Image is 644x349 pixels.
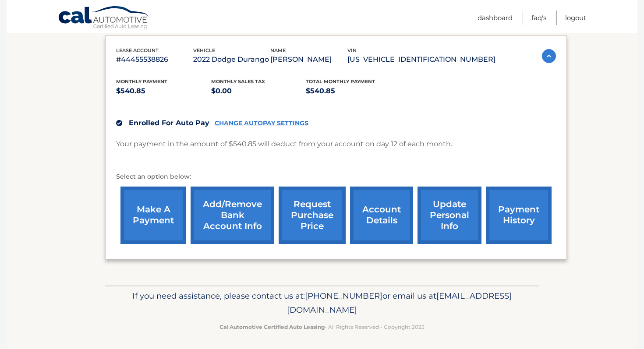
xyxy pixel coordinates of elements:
[306,78,375,85] span: Total Monthly Payment
[193,53,270,66] p: 2022 Dodge Durango
[565,11,586,25] a: Logout
[191,187,274,244] a: Add/Remove bank account info
[542,49,556,63] img: accordion-active.svg
[116,120,122,126] img: check.svg
[305,291,382,301] span: [PHONE_NUMBER]
[486,187,552,244] a: payment history
[270,47,286,53] span: name
[418,187,481,244] a: update personal info
[478,11,513,25] a: Dashboard
[270,53,347,66] p: [PERSON_NAME]
[129,119,209,127] span: Enrolled For Auto Pay
[116,53,193,66] p: #44455538826
[111,322,533,331] p: - All Rights Reserved - Copyright 2025
[58,6,150,31] a: Cal Automotive
[279,187,346,244] a: request purchase price
[350,187,413,244] a: account details
[531,11,546,25] a: FAQ's
[116,138,452,150] p: Your payment in the amount of $540.85 will deduct from your account on day 12 of each month.
[215,120,308,127] a: CHANGE AUTOPAY SETTINGS
[211,85,306,97] p: $0.00
[347,47,357,53] span: vin
[116,47,159,53] span: lease account
[116,85,211,97] p: $540.85
[120,187,186,244] a: make a payment
[219,324,325,330] strong: Cal Automotive Certified Auto Leasing
[193,47,215,53] span: vehicle
[111,289,533,317] p: If you need assistance, please contact us at: or email us at
[306,85,401,97] p: $540.85
[347,53,495,66] p: [US_VEHICLE_IDENTIFICATION_NUMBER]
[211,78,265,85] span: Monthly sales Tax
[116,78,167,85] span: Monthly Payment
[116,172,556,182] p: Select an option below:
